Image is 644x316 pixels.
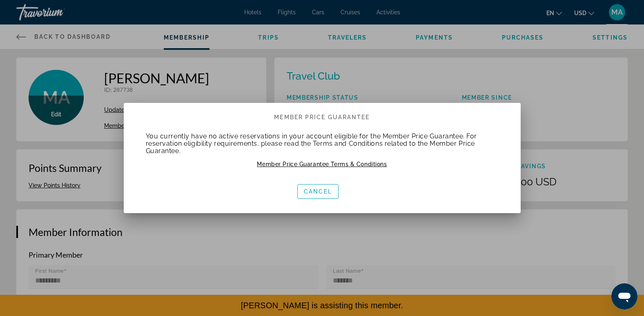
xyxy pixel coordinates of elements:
[257,161,387,167] a: Member Price Guarantee Terms & Conditions
[611,283,637,309] iframe: Button to launch messaging window
[146,133,499,155] p: You currently have no active reservations in your account eligible for the Member Price Guarantee...
[304,188,332,195] span: Cancel
[136,103,508,124] h2: Member Price Guarantee
[297,184,339,199] button: Cancel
